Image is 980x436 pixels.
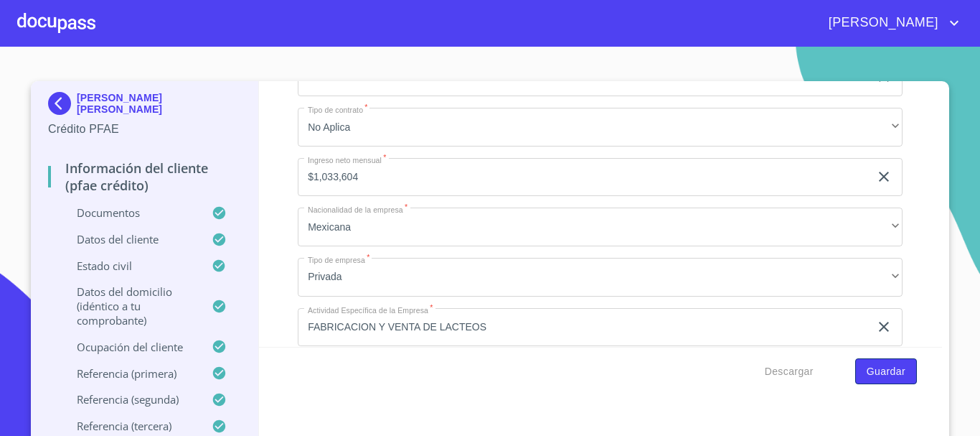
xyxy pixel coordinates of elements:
[867,363,905,381] span: Guardar
[298,258,903,297] div: Privada
[48,259,212,273] p: Estado Civil
[48,392,212,407] p: Referencia (segunda)
[298,108,903,147] div: No Aplica
[765,363,814,381] span: Descargar
[48,92,77,115] img: Docupass spot blue
[48,340,212,354] p: Ocupación del Cliente
[298,208,903,246] div: Mexicana
[48,121,241,138] p: Crédito PFAE
[855,358,917,385] button: Guardar
[875,168,892,185] button: clear input
[48,284,212,328] p: Datos del domicilio (idéntico a tu comprobante)
[875,318,892,335] button: clear input
[759,358,819,385] button: Descargar
[818,11,963,34] button: account of current user
[48,159,241,194] p: Información del cliente (PFAE crédito)
[48,419,212,433] p: Referencia (tercera)
[818,11,946,34] span: [PERSON_NAME]
[48,232,212,246] p: Datos del cliente
[48,205,212,220] p: Documentos
[48,92,241,121] div: [PERSON_NAME] [PERSON_NAME]
[77,92,241,115] p: [PERSON_NAME] [PERSON_NAME]
[48,366,212,381] p: Referencia (primera)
